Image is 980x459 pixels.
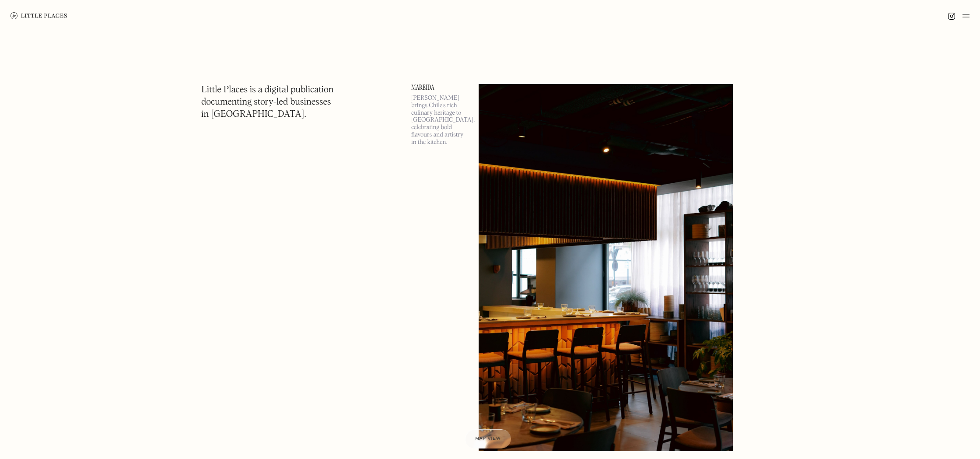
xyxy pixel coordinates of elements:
img: Mareida [479,84,733,451]
span: Map view [476,436,501,441]
a: Mareida [411,84,468,91]
p: [PERSON_NAME] brings Chile’s rich culinary heritage to [GEOGRAPHIC_DATA], celebrating bold flavou... [411,95,468,146]
h1: Little Places is a digital publication documenting story-led businesses in [GEOGRAPHIC_DATA]. [201,84,334,121]
a: Map view [465,429,511,448]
